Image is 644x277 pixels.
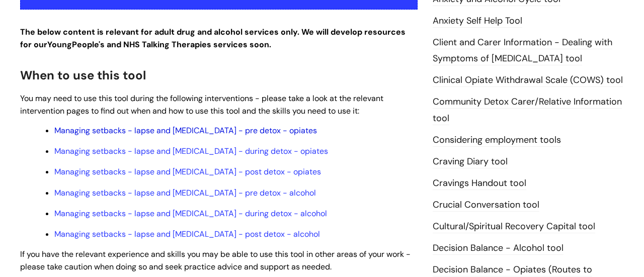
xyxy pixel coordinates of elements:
strong: People's [72,39,105,50]
a: Cravings Handout tool [433,177,526,190]
a: Community Detox Carer/Relative Information tool [433,96,622,125]
strong: The below content is relevant for adult drug and alcohol services only. We will develop resources... [20,27,406,50]
a: Managing setbacks - lapse and [MEDICAL_DATA] - post detox - alcohol [54,229,320,239]
a: Crucial Conversation tool [433,199,539,212]
span: When to use this tool [20,67,146,83]
a: Decision Balance - Alcohol tool [433,242,563,255]
a: Managing setbacks - lapse and [MEDICAL_DATA] - during detox - alcohol [54,208,327,219]
a: Client and Carer Information - Dealing with Symptoms of [MEDICAL_DATA] tool [433,36,612,65]
a: Clinical Opiate Withdrawal Scale (COWS) tool [433,74,623,87]
a: Anxiety Self Help Tool [433,15,522,28]
a: Cultural/Spiritual Recovery Capital tool [433,220,595,233]
a: Considering employment tools [433,134,561,147]
a: Craving Diary tool [433,155,508,168]
a: Managing setbacks - lapse and [MEDICAL_DATA] - pre detox - opiates [54,125,317,136]
strong: Young [47,39,107,50]
a: Managing setbacks - lapse and [MEDICAL_DATA] - pre detox - alcohol [54,188,316,198]
a: Managing setbacks - lapse and [MEDICAL_DATA] - post detox - opiates [54,166,321,177]
a: Managing setbacks - lapse and [MEDICAL_DATA] - during detox - opiates [54,146,328,156]
span: If you have the relevant experience and skills you may be able to use this tool in other areas of... [20,249,411,272]
span: You may need to use this tool during the following interventions - please take a look at the rele... [20,93,383,116]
